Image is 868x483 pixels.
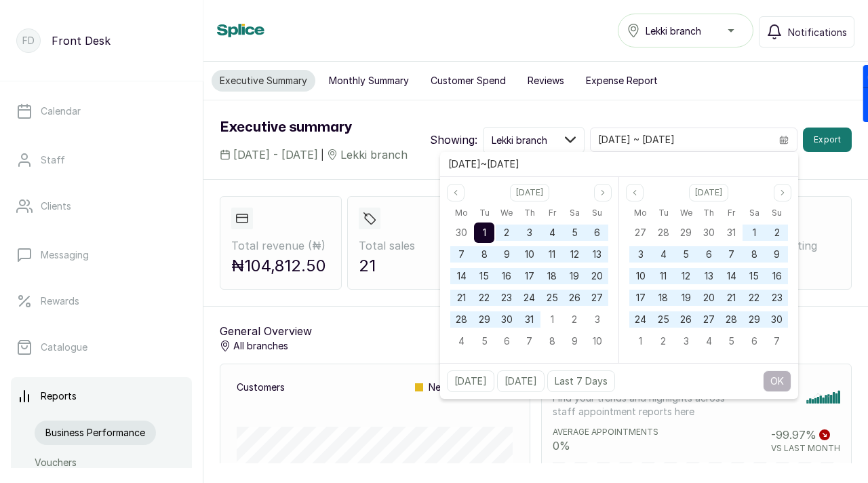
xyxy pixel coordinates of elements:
div: 04 Nov 2025 [652,244,675,265]
div: 27 Nov 2025 [698,309,720,330]
span: 8 [549,335,555,347]
span: 6 [706,248,712,260]
span: 20 [591,270,603,282]
span: [DATE] [448,158,481,170]
button: Next month [594,184,612,201]
p: Find your trends and highlights across staff appointment reports here [553,391,726,419]
span: 4 [458,335,465,347]
span: Fr [728,205,735,221]
div: 29 Jul 2025 [473,309,496,330]
span: 24 [635,313,646,325]
span: 7 [458,248,465,260]
p: FD [22,34,35,47]
div: 23 Jul 2025 [496,287,518,309]
div: 01 Dec 2025 [629,330,652,352]
div: 29 Oct 2025 [675,222,697,244]
span: 24 [524,292,535,303]
div: 06 Nov 2025 [698,244,720,265]
svg: calendar [779,135,789,144]
span: All branches [233,339,288,353]
div: 21 Nov 2025 [720,287,743,309]
span: -99.97 % [771,427,816,443]
div: 10 Nov 2025 [629,265,652,287]
span: 27 [591,292,603,303]
div: 11 Jul 2025 [540,244,563,265]
button: Select month [689,184,728,201]
span: 27 [635,227,646,238]
div: 30 Oct 2025 [698,222,720,244]
div: Saturday [743,204,765,222]
span: 23 [501,292,512,303]
div: 20 Jul 2025 [586,265,608,287]
span: 28 [726,313,737,325]
span: 25 [658,313,669,325]
a: Messaging [11,236,192,274]
span: 9 [774,248,780,260]
span: 19 [570,270,579,282]
button: Export [803,128,852,152]
span: Notifications [788,25,847,39]
div: 06 Aug 2025 [496,330,518,352]
div: 26 Nov 2025 [675,309,697,330]
div: 05 Nov 2025 [675,244,697,265]
span: 14 [457,270,467,282]
span: We [680,205,692,221]
div: 06 Jul 2025 [586,222,608,244]
span: Th [524,205,535,221]
span: 12 [682,270,690,282]
div: 17 Jul 2025 [518,265,540,287]
p: Vouchers [35,456,77,469]
span: 15 [479,270,489,282]
span: Th [703,205,714,221]
span: 2 [504,227,509,238]
p: Customers [237,381,285,394]
div: 14 Nov 2025 [720,265,743,287]
div: 25 Jul 2025 [540,287,563,309]
span: Tu [479,205,490,221]
button: OK [763,370,791,392]
button: [DATE] [497,370,545,392]
a: Business Performance [35,421,156,445]
p: VS LAST MONTH [771,443,840,454]
span: Lekki branch [492,133,547,147]
span: 15 [749,270,759,282]
span: 13 [593,248,601,260]
div: Friday [720,204,743,222]
div: 05 Jul 2025 [564,222,586,244]
span: | [321,148,324,162]
div: 13 Nov 2025 [698,265,720,287]
div: 27 Jul 2025 [586,287,608,309]
span: 3 [595,313,600,325]
button: Lekki branch [618,14,753,47]
div: Tuesday [652,204,675,222]
a: Reports [11,377,192,415]
div: Thursday [698,204,720,222]
span: 1 [483,227,486,238]
a: Staff [11,141,192,179]
button: Lekki branch [483,127,585,153]
div: 01 Aug 2025 [540,309,563,330]
input: Select date [591,128,771,151]
span: Lekki branch [646,24,701,38]
div: 09 Nov 2025 [766,244,788,265]
span: 9 [572,335,578,347]
span: 22 [749,292,759,303]
span: 12 [570,248,579,260]
div: 20 Nov 2025 [698,287,720,309]
div: 04 Dec 2025 [698,330,720,352]
span: 10 [525,248,534,260]
p: new [415,381,448,394]
span: 9 [504,248,510,260]
span: Sa [749,205,759,221]
span: 6 [504,335,510,347]
div: Jul 2025 [450,204,608,352]
span: 6 [751,335,757,347]
div: 10 Jul 2025 [518,244,540,265]
span: 3 [684,335,689,347]
span: Tu [658,205,669,221]
div: 01 Jul 2025 [473,222,496,244]
div: Monday [629,204,652,222]
div: Thursday [518,204,540,222]
div: 12 Jul 2025 [564,244,586,265]
span: 1 [639,335,642,347]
